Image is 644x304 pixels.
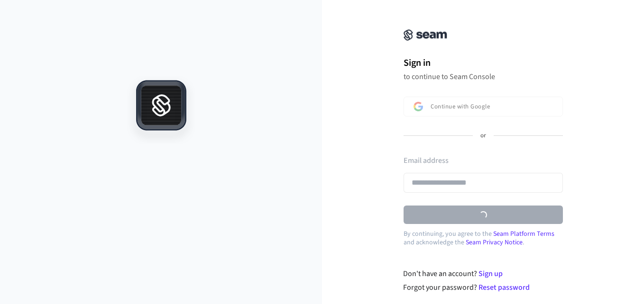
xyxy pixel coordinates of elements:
a: Sign up [478,268,503,279]
p: or [480,132,486,140]
p: to continue to Seam Console [404,72,563,81]
a: Reset password [478,282,530,293]
div: Forgot your password? [403,282,563,293]
img: Seam Console [404,29,447,41]
p: By continuing, you agree to the and acknowledge the . [404,230,563,247]
a: Seam Privacy Notice [466,238,523,247]
h1: Sign in [404,56,563,70]
a: Seam Platform Terms [493,229,554,239]
div: Don't have an account? [403,268,563,279]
